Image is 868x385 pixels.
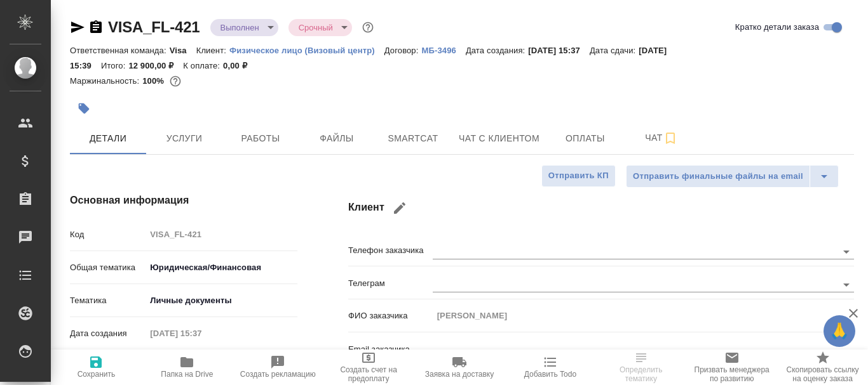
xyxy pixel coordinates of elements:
[183,61,223,70] p: К оплате:
[210,19,278,36] div: Выполнен
[146,290,297,311] div: Личные документы
[217,22,263,33] button: Выполнен
[524,370,576,379] span: Добавить Todo
[459,131,539,147] span: Чат с клиентом
[837,243,855,261] button: Open
[78,370,116,379] span: Сохранить
[146,257,297,278] div: Юридическая/Финансовая
[142,349,233,385] button: Папка на Drive
[348,310,433,322] p: ФИО заказчика
[686,349,777,385] button: Призвать менеджера по развитию
[626,165,810,188] button: Отправить финальные файлы на email
[70,327,146,340] p: Дата создания
[295,22,337,33] button: Срочный
[70,95,98,122] button: Добавить тэг
[161,370,213,379] span: Папка на Drive
[555,131,616,147] span: Оплаты
[108,18,200,36] a: VISA_FL-421
[101,61,128,70] p: Итого:
[70,46,170,55] p: Ответственная команда:
[824,315,855,347] button: 🙏
[360,19,376,36] button: Доп статусы указывают на важность/срочность заказа
[694,365,770,383] span: Призвать менеджера по развитию
[70,228,146,241] p: Код
[414,349,505,385] button: Заявка на доставку
[70,193,297,208] h4: Основная информация
[528,46,590,55] p: [DATE] 15:37
[421,44,465,55] a: МБ-3496
[331,365,407,383] span: Создать счет на предоплату
[230,131,291,147] span: Работы
[837,276,855,294] button: Open
[70,261,146,274] p: Общая тематика
[223,61,257,70] p: 0,00 ₽
[306,131,367,147] span: Файлы
[51,349,142,385] button: Сохранить
[240,370,316,379] span: Создать рекламацию
[466,46,528,55] p: Дата создания:
[421,46,465,55] p: МБ-3496
[348,244,433,257] p: Телефон заказчика
[146,324,257,343] input: Пустое поле
[663,131,678,146] svg: Подписаться
[323,349,414,385] button: Создать счет на предоплату
[348,343,433,356] p: Email заказчика
[70,76,142,86] p: Маржинальность:
[142,76,167,86] p: 100%
[777,349,868,385] button: Скопировать ссылку на оценку заказа
[167,73,184,89] button: 0.00 RUB;
[229,44,384,55] a: Физическое лицо (Визовый центр)
[70,294,146,307] p: Тематика
[196,46,229,55] p: Клиент:
[433,306,854,325] input: Пустое поле
[735,21,819,34] span: Кратко детали заказа
[383,131,444,147] span: Smartcat
[505,349,595,385] button: Добавить Todo
[154,131,215,147] span: Услуги
[88,20,104,35] button: Скопировать ссылку
[590,46,639,55] p: Дата сдачи:
[384,46,422,55] p: Договор:
[128,61,183,70] p: 12 900,00 ₽
[595,349,686,385] button: Определить тематику
[348,277,433,290] p: Телеграм
[348,193,854,223] h4: Клиент
[229,46,384,55] p: Физическое лицо (Визовый центр)
[78,131,139,147] span: Детали
[631,130,692,146] span: Чат
[70,20,85,35] button: Скопировать ссылку для ЯМессенджера
[548,169,609,183] span: Отправить КП
[425,370,494,379] span: Заявка на доставку
[233,349,323,385] button: Создать рекламацию
[288,19,352,36] div: Выполнен
[541,165,616,187] button: Отправить КП
[603,365,679,383] span: Определить тематику
[785,365,860,383] span: Скопировать ссылку на оценку заказа
[829,318,850,344] span: 🙏
[626,165,839,188] div: split button
[633,169,803,184] span: Отправить финальные файлы на email
[146,225,297,244] input: Пустое поле
[170,46,196,55] p: Visa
